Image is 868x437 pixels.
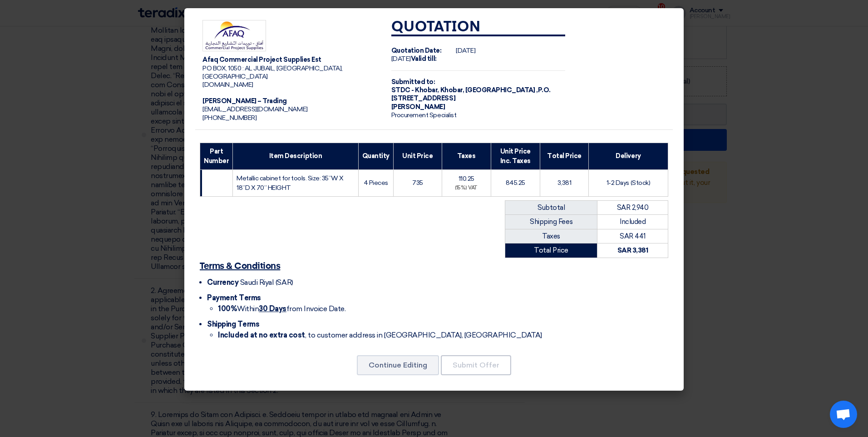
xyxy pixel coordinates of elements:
[620,232,646,240] span: SAR 441
[218,330,668,341] li: , to customer address in [GEOGRAPHIC_DATA], [GEOGRAPHIC_DATA]
[202,114,256,122] span: [PHONE_NUMBER]
[202,105,308,113] span: [EMAIL_ADDRESS][DOMAIN_NAME]
[391,20,481,35] strong: Quotation
[207,320,259,328] span: Shipping Terms
[364,179,388,187] span: 4 Pieces
[202,81,253,89] span: [DOMAIN_NAME]
[207,293,261,302] span: Payment Terms
[391,47,442,55] strong: Quotation Date:
[607,179,650,187] span: 1-2 Days (Stock)
[357,355,439,375] button: Continue Editing
[240,278,293,287] span: Saudi Riyal (SAR)
[202,20,266,52] img: Company Logo
[391,86,551,102] span: Khobar, [GEOGRAPHIC_DATA] ,P.O. [STREET_ADDRESS]
[506,179,525,187] span: 845.25
[505,200,597,215] td: Subtotal
[617,246,648,254] strong: SAR 3,381
[412,179,423,187] span: 735
[620,218,646,226] span: Included
[589,143,668,169] th: Delivery
[446,184,487,192] div: (15%) VAT
[830,401,857,428] div: Open chat
[259,304,286,313] u: 30 Days
[218,304,345,313] span: Within from Invoice Date.
[391,55,411,63] span: [DATE]
[442,143,491,169] th: Taxes
[233,143,359,169] th: Item Description
[557,179,572,187] span: 3,381
[391,78,435,86] strong: Submitted to:
[391,103,445,111] span: [PERSON_NAME]
[358,143,393,169] th: Quantity
[441,355,511,375] button: Submit Offer
[505,243,597,258] td: Total Price
[207,278,238,287] span: Currency
[218,304,237,313] strong: 100%
[505,215,597,229] td: Shipping Fees
[459,175,474,183] span: 110.25
[202,56,377,64] div: Afaq Commercial Project Supplies Est
[505,229,597,243] td: Taxes
[597,200,668,215] td: SAR 2,940
[540,143,588,169] th: Total Price
[393,143,442,169] th: Unit Price
[491,143,540,169] th: Unit Price Inc. Taxes
[391,86,439,94] span: STDC - Khobar,
[456,47,475,55] span: [DATE]
[202,65,343,80] span: PO BOX, 1050 : AL JUBAIL, [GEOGRAPHIC_DATA], [GEOGRAPHIC_DATA]
[218,331,305,339] strong: Included at no extra cost
[200,262,280,271] u: Terms & Conditions
[200,143,233,169] th: Part Number
[237,174,344,192] span: Metallic cabinet for tools. Size: 35”W X 18”D X 70” HEIGHT
[391,111,456,119] span: Procurement Specialist
[202,97,377,105] div: [PERSON_NAME] – Trading
[411,55,437,63] strong: Valid till:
